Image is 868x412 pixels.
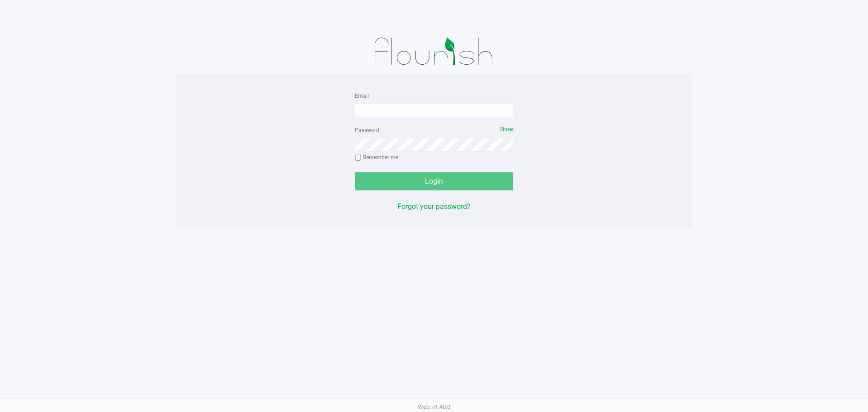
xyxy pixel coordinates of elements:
label: Email [355,92,369,100]
input: Remember me [355,155,361,161]
label: Remember me [355,153,398,161]
span: Show [500,126,513,133]
span: Web: v1.40.0 [418,403,450,410]
button: Forgot your password? [397,201,471,212]
label: Password [355,126,379,134]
